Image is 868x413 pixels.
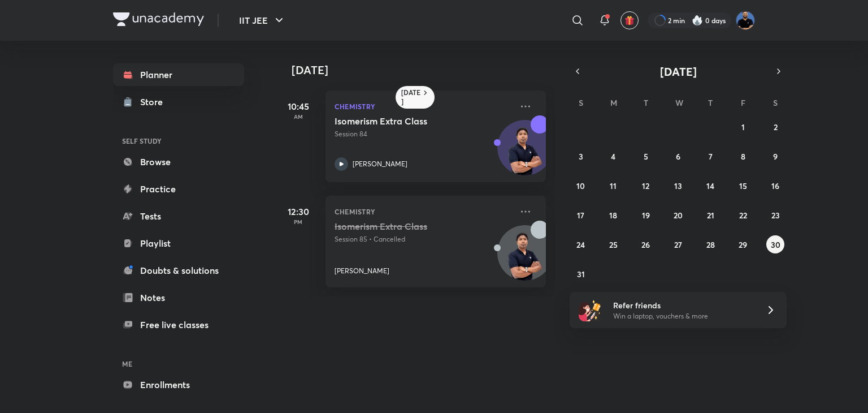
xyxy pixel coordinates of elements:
[113,178,244,200] a: Practice
[741,151,745,162] abbr: August 8, 2025
[766,177,784,195] button: August 16, 2025
[734,177,752,195] button: August 15, 2025
[113,12,204,26] img: Company Logo
[335,205,512,218] p: Chemistry
[113,232,244,255] a: Playlist
[113,12,204,29] a: Company Logo
[637,147,655,165] button: August 5, 2025
[766,118,784,136] button: August 2, 2025
[335,100,512,113] p: Chemistry
[498,126,552,180] img: Avatar
[707,210,714,221] abbr: August 21, 2025
[572,265,590,283] button: August 31, 2025
[579,97,583,108] abbr: Sunday
[701,235,719,253] button: August 28, 2025
[637,177,655,195] button: August 12, 2025
[774,122,778,132] abbr: August 2, 2025
[572,235,590,253] button: August 24, 2025
[771,239,780,250] abbr: August 30, 2025
[610,180,617,191] abbr: August 11, 2025
[604,235,622,253] button: August 25, 2025
[585,63,771,79] button: [DATE]
[642,210,650,221] abbr: August 19, 2025
[604,177,622,195] button: August 11, 2025
[576,180,585,191] abbr: August 10, 2025
[773,151,778,162] abbr: August 9, 2025
[609,210,617,221] abbr: August 18, 2025
[572,177,590,195] button: August 10, 2025
[579,151,583,162] abbr: August 3, 2025
[637,206,655,224] button: August 19, 2025
[701,177,719,195] button: August 14, 2025
[644,151,648,162] abbr: August 5, 2025
[335,234,512,244] p: Session 85 • Cancelled
[620,11,639,29] button: avatar
[644,97,648,108] abbr: Tuesday
[675,97,683,108] abbr: Wednesday
[335,129,512,139] p: Session 84
[739,180,747,191] abbr: August 15, 2025
[610,97,617,108] abbr: Monday
[692,15,703,26] img: streak
[353,159,407,169] p: [PERSON_NAME]
[604,147,622,165] button: August 4, 2025
[572,147,590,165] button: August 3, 2025
[771,180,779,191] abbr: August 16, 2025
[734,118,752,136] button: August 1, 2025
[604,206,622,224] button: August 18, 2025
[276,205,321,218] h5: 12:30
[276,218,321,225] p: PM
[771,210,780,221] abbr: August 23, 2025
[232,9,293,32] button: IIT JEE
[579,299,601,321] img: referral
[498,231,552,286] img: Avatar
[613,299,752,311] h6: Refer friends
[401,88,421,106] h6: [DATE]
[577,210,584,221] abbr: August 17, 2025
[674,180,682,191] abbr: August 13, 2025
[660,64,697,79] span: [DATE]
[674,239,682,250] abbr: August 27, 2025
[113,150,244,173] a: Browse
[335,266,389,276] p: [PERSON_NAME]
[113,63,244,86] a: Planner
[113,91,244,113] a: Store
[708,97,713,108] abbr: Thursday
[276,100,321,113] h5: 10:45
[734,235,752,253] button: August 29, 2025
[734,147,752,165] button: August 8, 2025
[669,206,687,224] button: August 20, 2025
[701,206,719,224] button: August 21, 2025
[739,210,747,221] abbr: August 22, 2025
[140,95,170,109] div: Store
[113,354,244,373] h6: ME
[734,206,752,224] button: August 22, 2025
[292,63,557,77] h4: [DATE]
[335,221,475,232] h5: Isomerism Extra Class
[669,235,687,253] button: August 27, 2025
[709,151,713,162] abbr: August 7, 2025
[641,239,650,250] abbr: August 26, 2025
[624,15,635,25] img: avatar
[706,180,714,191] abbr: August 14, 2025
[741,122,745,132] abbr: August 1, 2025
[701,147,719,165] button: August 7, 2025
[577,269,585,279] abbr: August 31, 2025
[113,313,244,336] a: Free live classes
[706,239,715,250] abbr: August 28, 2025
[611,151,615,162] abbr: August 4, 2025
[637,235,655,253] button: August 26, 2025
[642,180,649,191] abbr: August 12, 2025
[741,97,745,108] abbr: Friday
[576,239,585,250] abbr: August 24, 2025
[113,131,244,150] h6: SELF STUDY
[766,206,784,224] button: August 23, 2025
[113,373,244,396] a: Enrollments
[766,147,784,165] button: August 9, 2025
[669,177,687,195] button: August 13, 2025
[766,235,784,253] button: August 30, 2025
[674,210,683,221] abbr: August 20, 2025
[739,239,747,250] abbr: August 29, 2025
[113,205,244,227] a: Tests
[335,115,475,127] h5: Isomerism Extra Class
